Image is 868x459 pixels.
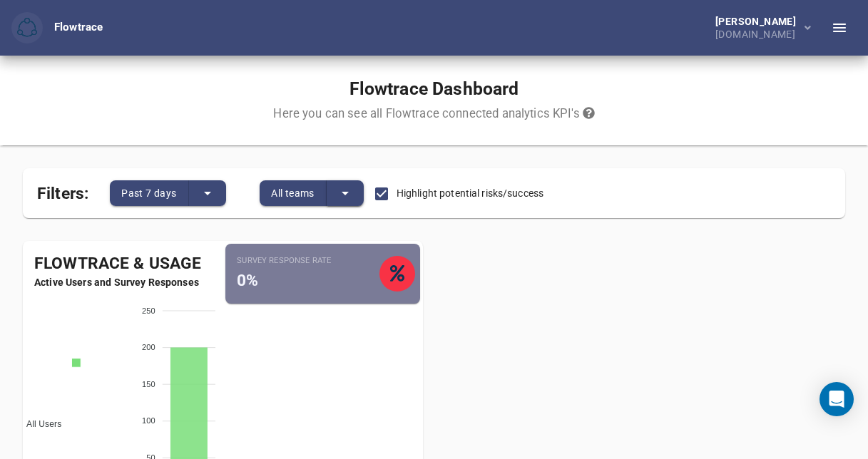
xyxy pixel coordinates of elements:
button: [PERSON_NAME][DOMAIN_NAME] [693,12,822,43]
button: Toggle Sidebar [822,11,857,45]
button: Flowtrace [11,12,43,43]
span: Filters: [37,175,88,206]
div: [PERSON_NAME] [715,16,802,26]
tspan: 250 [142,306,155,315]
div: [DOMAIN_NAME] [715,26,802,39]
img: Flowtrace [17,18,37,38]
div: Here you can see all Flowtrace connected analytics KPI's [273,105,594,123]
span: Past 7 days [121,185,176,202]
div: Flowtrace [54,20,103,36]
span: Highlight potential risks/success [397,186,543,201]
span: All teams [271,185,315,202]
div: split button [110,180,225,206]
div: Flowtrace & Usage [23,252,223,276]
button: Past 7 days [110,180,188,206]
small: Survey Response Rate [237,255,379,267]
span: All Users [16,419,61,429]
tspan: 100 [142,417,155,426]
tspan: 150 [142,380,155,388]
div: Open Intercom Messenger [820,382,854,416]
span: 0% [237,271,258,290]
span: Active Users and Survey Responses [23,275,223,289]
tspan: 200 [142,343,155,351]
h1: Flowtrace Dashboard [273,78,594,100]
button: All teams [260,180,327,206]
div: split button [260,180,364,206]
